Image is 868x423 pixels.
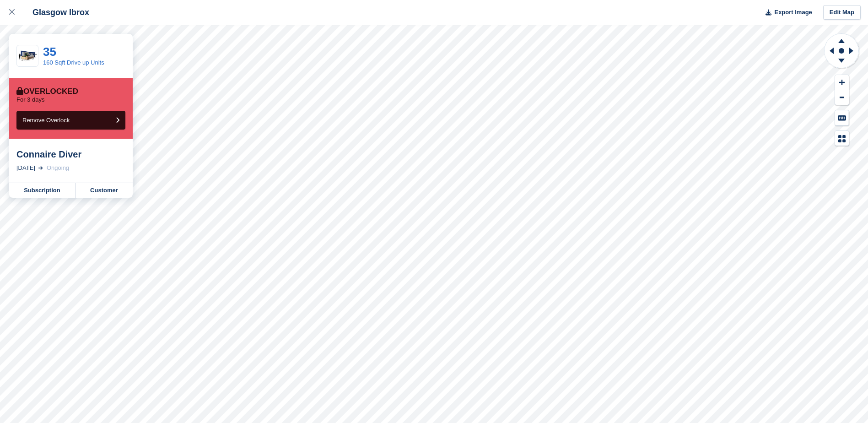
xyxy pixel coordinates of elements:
[835,110,849,125] button: Keyboard Shortcuts
[75,183,133,198] a: Customer
[835,90,849,105] button: Zoom Out
[17,48,38,64] img: 20-ft-container%20(2).jpg
[16,163,35,173] div: [DATE]
[16,96,44,103] p: For 3 days
[22,117,70,124] span: Remove Overlock
[9,183,75,198] a: Subscription
[16,149,125,160] div: Connaire Diver
[16,87,78,96] div: Overlocked
[43,59,104,66] a: 160 Sqft Drive up Units
[774,8,812,17] span: Export Image
[760,5,812,20] button: Export Image
[38,166,43,170] img: arrow-right-light-icn-cde0832a797a2874e46488d9cf13f60e5c3a73dbe684e267c42b8395dfbc2abf.svg
[835,75,849,90] button: Zoom In
[43,45,56,59] a: 35
[823,5,861,20] a: Edit Map
[24,7,89,18] div: Glasgow Ibrox
[835,131,849,146] button: Map Legend
[47,163,69,173] div: Ongoing
[16,111,125,130] button: Remove Overlock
